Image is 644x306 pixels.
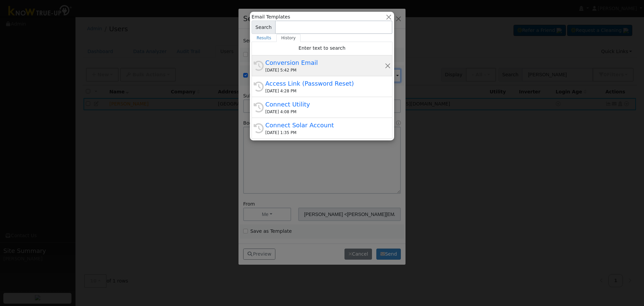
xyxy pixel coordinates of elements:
div: Access Link (Password Reset) [265,79,385,88]
div: Connect Solar Account [265,121,385,130]
div: [DATE] 1:35 PM [265,130,385,136]
a: History [276,34,301,42]
button: Remove this history [385,62,391,69]
div: [DATE] 4:08 PM [265,109,385,115]
a: Results [252,34,276,42]
span: Email Templates [252,13,290,20]
div: Conversion Email [265,58,385,67]
i: History [254,123,264,133]
div: Connect Utility [265,100,385,109]
div: [DATE] 4:28 PM [265,88,385,94]
i: History [254,61,264,71]
span: Enter text to search [299,45,345,51]
i: History [254,102,264,113]
i: History [254,82,264,92]
div: [DATE] 5:42 PM [265,67,385,73]
span: Search [252,20,275,34]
